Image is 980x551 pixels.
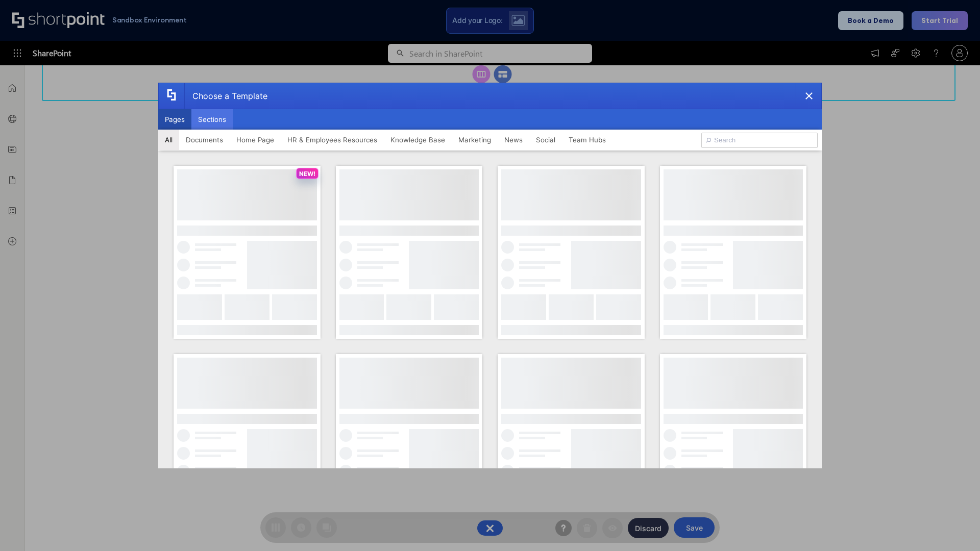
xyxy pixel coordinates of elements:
button: Social [529,130,562,150]
button: Documents [179,130,230,150]
button: Sections [191,109,233,130]
button: Home Page [230,130,281,150]
button: Knowledge Base [384,130,452,150]
button: All [158,130,179,150]
button: Marketing [452,130,498,150]
button: News [498,130,529,150]
input: Search [701,133,818,148]
div: template selector [158,83,822,468]
button: HR & Employees Resources [281,130,384,150]
button: Team Hubs [562,130,612,150]
iframe: Chat Widget [929,502,980,551]
p: NEW! [299,170,315,178]
button: Pages [158,109,191,130]
div: Choose a Template [184,83,267,109]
